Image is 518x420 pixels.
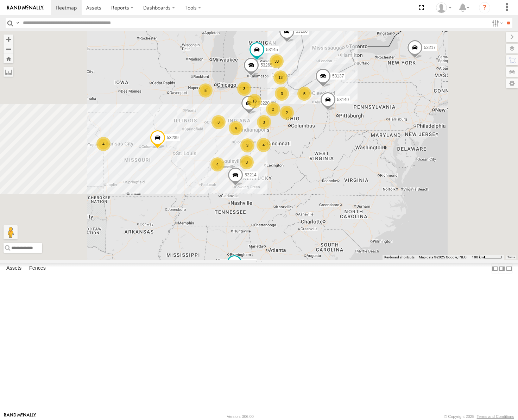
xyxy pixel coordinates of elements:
[266,47,278,52] span: 53145
[270,54,284,68] div: 33
[296,29,308,34] span: 53106
[198,83,213,98] div: 5
[472,255,484,259] span: 100 km
[273,70,288,84] div: 13
[4,413,36,420] a: Visit our Website
[3,264,25,274] label: Assets
[26,264,49,274] label: Fences
[4,35,13,44] button: Zoom in
[229,121,243,135] div: 4
[337,97,349,102] span: 53140
[240,138,254,152] div: 3
[419,255,468,259] span: Map data ©2025 Google, INEGI
[280,106,294,120] div: 2
[506,263,513,274] label: Hide Summary Table
[479,2,490,13] i: ?
[489,18,504,28] label: Search Filter Options
[15,18,20,28] label: Search Query
[4,44,13,54] button: Zoom out
[4,67,13,77] label: Measure
[211,115,226,129] div: 3
[227,414,254,419] div: Version: 306.00
[444,414,514,419] div: © Copyright 2025 -
[257,115,271,129] div: 3
[210,157,225,171] div: 4
[4,225,18,239] button: Drag Pegman onto the map to open Street View
[247,94,261,108] div: 13
[384,255,415,260] button: Keyboard shortcuts
[4,54,13,63] button: Zoom Home
[297,87,311,101] div: 5
[240,155,254,169] div: 8
[498,263,505,274] label: Dock Summary Table to the Right
[7,5,44,10] img: rand-logo.svg
[477,414,514,419] a: Terms and Conditions
[245,173,256,177] span: 53214
[332,74,344,79] span: 53137
[424,45,436,50] span: 53217
[257,138,271,152] div: 4
[96,137,110,151] div: 4
[434,2,454,13] div: Miky Transport
[260,63,272,68] span: 53265
[470,255,504,260] button: Map Scale: 100 km per 47 pixels
[266,102,280,116] div: 2
[506,79,518,88] label: Map Settings
[275,87,289,101] div: 3
[491,263,498,274] label: Dock Summary Table to the Left
[237,82,251,96] div: 3
[507,256,515,258] a: Terms (opens in new tab)
[167,135,178,140] span: 53239
[258,101,270,106] span: 53220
